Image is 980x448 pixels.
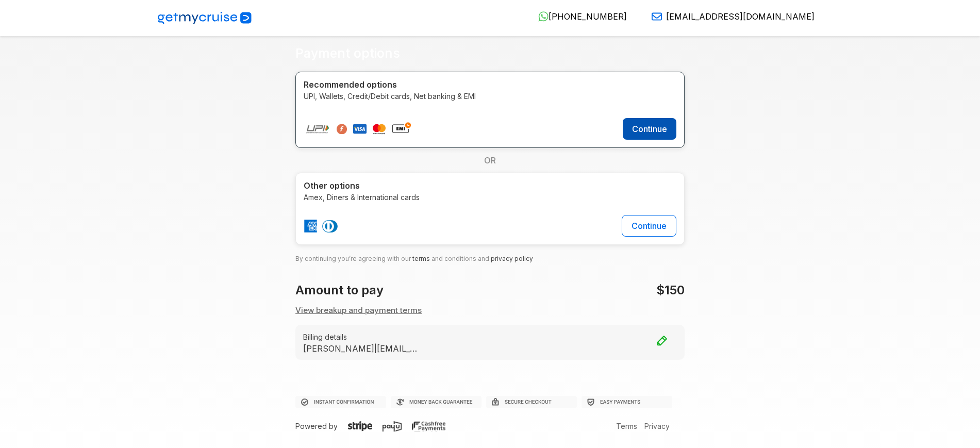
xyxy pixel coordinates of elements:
span: [EMAIL_ADDRESS][DOMAIN_NAME] [666,11,815,22]
a: [PHONE_NUMBER] [530,11,627,22]
img: payu [383,421,402,432]
p: UPI, Wallets, Credit/Debit cards, Net banking & EMI [304,91,676,102]
img: Email [652,11,662,22]
a: [EMAIL_ADDRESS][DOMAIN_NAME] [643,11,815,22]
img: cashfree [412,421,445,432]
p: [PERSON_NAME] | [EMAIL_ADDRESS][DOMAIN_NAME] [303,343,422,353]
p: Amex, Diners & International cards [304,192,676,203]
p: Powered by [295,421,476,432]
p: By continuing you’re agreeing with our and conditions and [295,253,685,264]
div: $150 [490,281,690,300]
small: Billing details [303,331,677,342]
h3: Payment options [295,46,685,61]
img: WhatsApp [538,11,549,22]
a: Privacy [642,422,672,430]
span: [PHONE_NUMBER] [549,11,627,22]
h4: Recommended options [304,80,676,90]
button: View breakup and payment terms [295,305,422,317]
a: Terms [613,422,640,430]
a: terms [412,255,430,262]
div: OR [295,148,685,173]
img: stripe [348,421,372,432]
div: Amount to pay [289,281,490,300]
h4: Other options [304,181,676,191]
a: privacy policy [491,255,533,262]
button: Continue [623,118,676,140]
button: Continue [622,215,676,237]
